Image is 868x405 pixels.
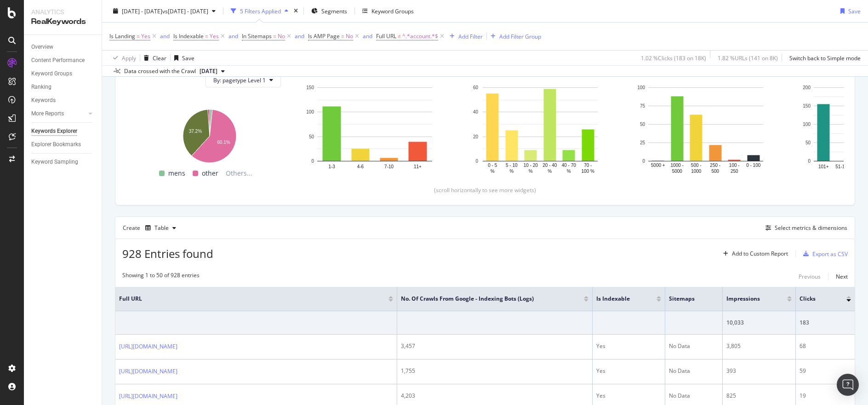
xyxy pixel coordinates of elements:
span: Is Landing [109,32,135,40]
div: Yes [596,392,661,400]
text: 11+ [414,164,422,169]
div: Open Intercom Messenger [837,374,859,396]
text: 5000 [672,169,683,174]
span: By: pagetype Level 1 [213,76,266,84]
div: 3,805 [726,342,792,350]
a: Keyword Groups [31,69,95,79]
div: No Data [669,367,719,375]
text: 250 - [710,163,720,168]
a: [URL][DOMAIN_NAME] [119,392,177,401]
button: Export as CSV [799,246,848,261]
text: 51-100 [835,164,850,169]
div: Save [848,7,861,15]
text: 4-6 [357,164,364,169]
div: 393 [726,367,792,375]
text: 10 - 20 [524,163,538,168]
text: 5 - 10 [506,163,518,168]
span: = [341,32,344,40]
div: Ranking [31,82,51,92]
div: Data crossed with the Crawl [124,67,196,75]
div: 59 [799,367,851,375]
button: and [363,32,372,40]
div: 183 [799,319,851,327]
text: 0 [808,159,811,164]
text: 1-3 [328,164,335,169]
div: RealKeywords [31,17,94,27]
text: 100 [306,110,314,115]
text: 500 [711,169,719,174]
text: 100 [803,122,811,127]
div: 825 [726,392,792,400]
text: 40 [473,110,479,115]
div: Select metrics & dimensions [775,224,847,232]
div: Keyword Groups [31,69,72,79]
span: No. of Crawls from Google - Indexing Bots (Logs) [401,295,570,303]
a: [URL][DOMAIN_NAME] [119,342,177,351]
span: Is Indexable [173,32,204,40]
span: = [205,32,208,40]
svg: A chart. [634,83,777,175]
text: 60 [473,85,479,90]
a: Keywords [31,96,95,105]
text: 100 - [729,163,740,168]
text: 70 - [584,163,592,168]
text: 50 [309,134,314,139]
span: Full URL [376,32,396,40]
div: 1,755 [401,367,588,375]
div: Content Performance [31,56,85,65]
text: 50 [640,122,645,127]
button: 5 Filters Applied [227,4,292,18]
text: 0 [642,159,645,164]
div: Create [123,221,180,235]
span: Yes [210,30,219,43]
a: [URL][DOMAIN_NAME] [119,367,177,376]
button: and [160,32,170,40]
span: Clicks [799,295,833,303]
svg: A chart. [468,83,612,175]
div: Showing 1 to 50 of 928 entries [122,271,200,282]
span: Yes [141,30,150,43]
span: ^.*account.*$ [402,30,438,43]
text: 20 - 40 [542,163,557,168]
div: Next [836,273,848,280]
text: 100 % [582,169,594,174]
div: 10,033 [726,319,792,327]
text: 50 [805,140,811,145]
div: 5 Filters Applied [240,7,281,15]
span: mens [168,168,185,179]
div: Export as CSV [812,250,848,258]
span: Full URL [119,295,375,303]
span: 2025 Sep. 8th [200,67,217,75]
text: 0 - 5 [488,163,497,168]
span: Is Indexable [596,295,643,303]
div: Add Filter Group [499,32,541,40]
div: Clear [153,54,166,62]
text: 7-10 [384,164,394,169]
div: Save [182,54,194,62]
text: 150 [306,85,314,90]
button: Table [142,221,180,235]
button: Select metrics & dimensions [762,222,847,234]
text: 0 [475,159,478,164]
button: Add Filter Group [487,31,541,42]
button: Clear [140,51,166,65]
text: % [491,169,495,174]
div: Analytics [31,7,94,17]
div: 3,457 [401,342,588,350]
div: No Data [669,392,719,400]
div: Switch back to Simple mode [789,54,861,62]
span: other [202,168,218,179]
div: Keywords Explorer [31,126,77,136]
button: Add to Custom Report [720,246,788,261]
button: and [228,32,238,40]
div: Add to Custom Report [732,251,788,257]
div: 1.02 % Clicks ( 183 on 18K ) [641,54,706,62]
button: [DATE] [196,66,228,77]
button: By: pagetype Level 1 [206,73,281,87]
div: Yes [596,367,661,375]
div: Yes [596,342,661,350]
text: % [548,169,552,174]
span: No [346,30,353,43]
div: and [363,32,372,40]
